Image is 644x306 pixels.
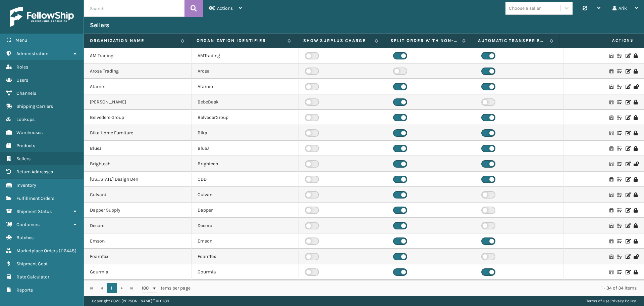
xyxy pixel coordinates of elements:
i: Deactivate [634,100,638,104]
span: ( 116448 ) [59,248,76,254]
i: 3PL Seller credentials [618,177,622,182]
i: 3PL Seller credentials [618,192,622,197]
td: Arosa [192,63,299,79]
i: Edit [626,162,630,166]
span: Actions [561,35,638,46]
i: 3PL Seller credentials [618,115,622,120]
td: Brightech [192,156,299,172]
i: Edit [626,208,630,213]
i: 3PL Seller credentials [618,254,622,259]
td: Atamin [192,79,299,94]
td: Decoro [192,218,299,233]
td: BebeBask [192,94,299,110]
i: Edit seller warehouses [609,270,613,274]
i: 3PL Seller credentials [618,208,622,213]
i: Deactivate [634,69,638,74]
td: Emson [84,233,192,249]
td: BelvederGroup [192,110,299,125]
label: Split Order With Non-Active Skus [390,38,459,44]
i: 3PL Seller credentials [618,239,622,244]
i: 3PL Seller credentials [618,100,622,104]
i: Edit [626,223,630,228]
i: Reactivate [634,84,638,89]
i: 3PL Seller credentials [618,223,622,228]
span: Shipment Cost [16,261,48,267]
span: Warehouses [16,130,43,135]
td: FoamTex [192,249,299,264]
i: Deactivate [634,208,638,213]
i: Deactivate [634,131,638,135]
i: 3PL Seller credentials [618,69,622,74]
td: Arosa Trading [84,63,192,79]
i: Edit [626,84,630,89]
i: Reactivate [634,254,638,259]
i: Deactivate [634,192,638,197]
td: Intruder organization [192,280,299,295]
span: Rate Calculator [16,274,49,280]
i: Edit [626,69,630,74]
i: Edit seller warehouses [609,100,613,104]
p: Copyright 2023 [PERSON_NAME]™ v 1.0.188 [92,296,169,306]
span: Products [16,143,35,148]
span: Fulfillment Orders [16,195,54,201]
i: Edit seller warehouses [609,84,613,89]
i: Edit [626,53,630,58]
td: Decoro [84,218,192,233]
td: Emson [192,233,299,249]
label: Show Surplus Charge [303,38,372,44]
i: Edit seller warehouses [609,177,613,182]
span: Actions [217,5,233,11]
td: Culvani [192,187,299,203]
td: Bika Home Furniture [84,125,192,141]
span: Return Addresses [16,169,53,175]
td: Culvani [84,187,192,203]
span: Shipping Carriers [16,103,53,109]
span: Batches [16,235,34,241]
span: items per page [142,283,191,293]
span: 100 [142,285,152,292]
td: [PERSON_NAME] [84,94,192,110]
i: Deactivate [634,270,638,274]
span: Roles [16,64,28,70]
div: Choose a seller [509,5,541,12]
span: Reports [16,287,33,293]
i: Edit [626,192,630,197]
i: Edit seller warehouses [609,162,613,166]
i: Edit seller warehouses [609,192,613,197]
i: Deactivate [634,53,638,58]
i: 3PL Seller credentials [618,131,622,135]
img: logo [10,7,74,27]
i: Edit seller warehouses [609,115,613,120]
div: 1 - 34 of 34 items [200,285,637,292]
td: BlueJ [84,141,192,156]
span: Containers [16,222,40,227]
i: Edit [626,270,630,274]
i: 3PL Seller credentials [618,270,622,274]
td: [US_STATE] Design Den [84,172,192,187]
td: Belvedere Group [84,110,192,125]
i: Edit [626,177,630,182]
i: Edit [626,254,630,259]
td: Dapper Supply [84,203,192,218]
i: Edit [626,239,630,244]
i: 3PL Seller credentials [618,53,622,58]
span: Administration [16,51,48,56]
i: Deactivate [634,146,638,151]
td: AM Trading [84,48,192,63]
td: Intruder organization [84,280,192,295]
label: Automatic Transfer Enabled [478,38,546,44]
td: Gourmia [84,264,192,280]
i: Deactivate [634,223,638,228]
i: 3PL Seller credentials [618,84,622,89]
i: Edit [626,100,630,104]
label: Organization Identifier [197,38,284,44]
label: Organization Name [90,38,177,44]
td: BlueJ [192,141,299,156]
i: Edit [626,131,630,135]
i: Deactivate [634,239,638,244]
h3: Sellers [90,21,109,29]
i: Edit seller warehouses [609,69,613,74]
span: Marketplace Orders [16,248,58,254]
td: FoamTex [84,249,192,264]
span: Sellers [16,156,31,162]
